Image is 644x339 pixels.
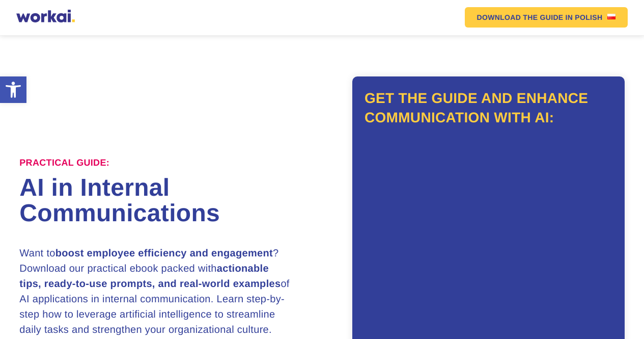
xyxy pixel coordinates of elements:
img: US flag [607,14,615,19]
h1: AI in Internal Communications [19,175,322,226]
em: DOWNLOAD THE GUIDE [477,14,564,21]
a: DOWNLOAD THE GUIDEIN POLISHUS flag [465,7,628,28]
h3: Want to ? Download our practical ebook packed with of AI applications in internal communication. ... [19,246,292,337]
h2: Get the guide and enhance communication with AI: [365,89,612,127]
strong: boost employee efficiency and engagement [55,248,273,259]
label: Practical Guide: [19,158,109,169]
